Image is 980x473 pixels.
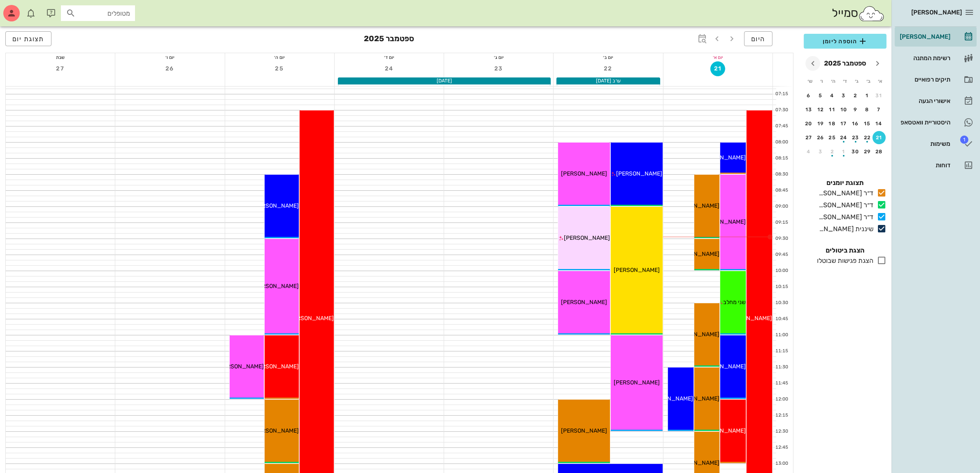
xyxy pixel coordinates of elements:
div: 07:45 [773,123,790,130]
span: [PERSON_NAME] [700,427,746,434]
div: 08:30 [773,171,790,178]
div: 28 [873,149,886,155]
div: 26 [814,135,827,140]
div: 17 [838,121,851,126]
span: [PERSON_NAME] [614,267,660,274]
button: 18 [826,117,839,130]
button: 26 [814,131,827,144]
div: 31 [873,93,886,98]
span: 23 [491,65,506,72]
div: יום ד׳ [335,53,444,61]
button: 17 [838,117,851,130]
span: תצוגת יום [12,35,44,43]
div: 9 [849,107,862,112]
button: 7 [873,103,886,116]
button: 16 [849,117,862,130]
div: 12:45 [773,444,790,451]
div: 1 [861,93,874,98]
div: 7 [873,107,886,112]
div: 24 [838,135,851,140]
th: ג׳ [852,74,862,88]
button: 3 [838,89,851,102]
button: 23 [491,61,506,76]
span: [PERSON_NAME] [614,379,660,386]
div: 07:15 [773,91,790,98]
button: 12 [814,103,827,116]
button: 24 [838,131,851,144]
button: 10 [838,103,851,116]
span: שני מחלב [723,299,746,306]
button: 8 [861,103,874,116]
div: הצגת פגישות שבוטלו [814,256,873,266]
div: 15 [861,121,874,126]
div: 11:00 [773,332,790,339]
div: 5 [814,93,827,98]
div: היסטוריית וואטסאפ [898,119,950,126]
span: [PERSON_NAME] [911,9,962,16]
div: 19 [814,121,827,126]
button: 4 [826,89,839,102]
button: 9 [849,103,862,116]
div: [PERSON_NAME] [898,33,950,40]
button: 5 [814,89,827,102]
span: [PERSON_NAME] [673,202,719,209]
div: 8 [861,107,874,112]
div: 08:45 [773,187,790,194]
div: 09:45 [773,251,790,258]
span: [PERSON_NAME] [253,427,299,434]
div: יום ו׳ [115,53,224,61]
div: 14 [873,121,886,126]
button: 3 [814,145,827,158]
h4: הצגת ביטולים [804,246,887,255]
button: 2 [826,145,839,158]
span: [PERSON_NAME] [253,283,299,290]
div: 30 [849,149,862,155]
div: 22 [861,135,874,140]
span: [PERSON_NAME] [253,202,299,209]
div: 3 [814,149,827,155]
span: [PERSON_NAME] [616,170,662,177]
button: 4 [802,145,815,158]
th: א׳ [875,74,886,88]
button: חודש הבא [805,56,820,71]
span: [PERSON_NAME] [218,363,264,370]
button: 2 [849,89,862,102]
div: 09:15 [773,219,790,226]
div: 09:30 [773,235,790,242]
div: 10:15 [773,283,790,290]
button: 27 [802,131,815,144]
div: 09:00 [773,203,790,210]
span: 25 [272,65,287,72]
div: 23 [849,135,862,140]
button: 22 [861,131,874,144]
div: 4 [826,93,839,98]
button: 19 [814,117,827,130]
div: רשימת המתנה [898,55,950,61]
span: [PERSON_NAME] [253,363,299,370]
div: 21 [873,135,886,140]
a: היסטוריית וואטסאפ [895,112,977,132]
span: [DATE] [437,78,452,84]
span: [PERSON_NAME] [561,427,607,434]
button: 20 [802,117,815,130]
div: 11:45 [773,380,790,387]
div: 12:15 [773,412,790,419]
span: 21 [711,65,725,72]
div: 2 [849,93,862,98]
div: 08:15 [773,155,790,162]
div: יום ב׳ [554,53,663,61]
span: תג [24,7,29,12]
div: 20 [802,121,815,126]
a: תיקים רפואיים [895,70,977,89]
a: אישורי הגעה [895,91,977,111]
div: 10:00 [773,267,790,274]
div: 08:00 [773,139,790,146]
button: 29 [861,145,874,158]
div: ד״ר [PERSON_NAME] [815,212,873,222]
div: 13:00 [773,460,790,467]
div: 12 [814,107,827,112]
button: 6 [802,89,815,102]
div: 3 [838,93,851,98]
div: 4 [802,149,815,155]
div: 1 [838,149,851,155]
